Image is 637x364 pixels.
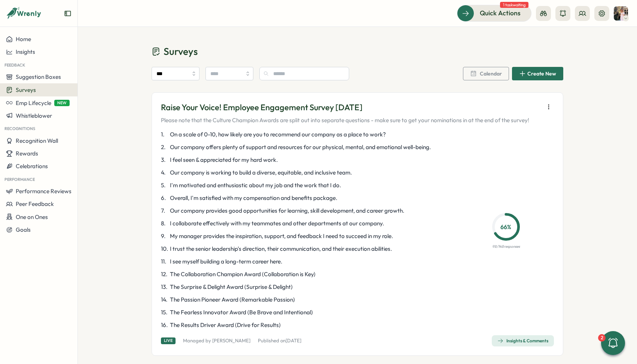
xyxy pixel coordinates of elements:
span: Whistleblower [16,112,52,119]
span: 3 . [161,156,168,164]
p: Published on [258,337,301,344]
span: I'm motivated and enthusiastic about my job and the work that I do. [170,181,341,189]
p: Please note that the Culture Champion Awards are split out into separate questions - make sure to... [161,116,529,124]
span: I collaborate effectively with my teammates and other departments at our company. [170,219,384,228]
div: 2 [598,334,606,342]
span: On a scale of 0-10, how likely are you to recommend our company as a place to work? [170,130,386,139]
span: Celebrations [16,163,48,170]
span: 16 . [161,321,168,329]
span: Quick Actions [480,8,521,18]
span: Our company offers plenty of support and resources for our physical, mental, and emotional well-b... [170,143,431,151]
img: Hannah Saunders [614,6,628,21]
p: 66 % [494,222,518,232]
span: 13 . [161,283,168,291]
a: [PERSON_NAME] [212,337,250,343]
span: [DATE] [286,337,301,343]
span: 14 . [161,296,168,304]
span: Create New [527,71,556,76]
button: Insights & Comments [492,335,554,346]
span: Emp Lifecycle [16,99,51,107]
span: One on Ones [16,213,48,220]
button: Calendar [463,67,509,80]
span: Performance Reviews [16,188,71,195]
span: 15 . [161,308,168,317]
p: Raise Your Voice! Employee Engagement Survey [DATE] [161,102,529,113]
span: 1 task waiting [500,2,528,8]
span: 10 . [161,245,168,253]
span: 7 . [161,207,168,215]
span: Our company provides good opportunities for learning, skill development, and career growth. [170,207,404,215]
button: Create New [512,67,563,80]
span: Goals [16,226,31,233]
span: Surveys [16,86,36,93]
span: The Passion Pioneer Award (Remarkable Passion) [170,296,295,304]
span: 2 . [161,143,168,151]
span: 1 . [161,130,168,139]
span: 11 . [161,257,168,266]
span: Peer Feedback [16,200,54,207]
span: The Surprise & Delight Award (Surprise & Delight) [170,283,293,291]
span: Our company is working to build a diverse, equitable, and inclusive team. [170,169,352,177]
span: Surveys [164,45,198,58]
span: I trust the senior leadership's direction, their communication, and their execution abilities. [170,245,392,253]
span: The Collaboration Champion Award (Collaboration is Key) [170,270,316,278]
button: Quick Actions [457,5,531,21]
span: Calendar [480,71,502,76]
span: Rewards [16,150,38,157]
p: Managed by [183,337,250,344]
span: Home [16,36,31,43]
button: 2 [601,331,625,355]
span: The Results Driver Award (Drive for Results) [170,321,281,329]
span: Recognition Wall [16,137,58,144]
button: Expand sidebar [64,10,71,17]
span: 6 . [161,194,168,202]
span: 12 . [161,270,168,278]
span: 8 . [161,219,168,228]
span: 5 . [161,181,168,189]
div: Live [161,337,176,344]
span: My manager provides the inspiration, support, and feedback I need to succeed in my role. [170,232,393,240]
span: I feel seen & appreciated for my hard work. [170,156,278,164]
span: 4 . [161,169,168,177]
span: The Fearless Innovator Award (Be Brave and Intentional) [170,308,313,317]
span: I see myself building a long-term career here. [170,257,282,266]
span: Suggestion Boxes [16,73,61,80]
span: Insights [16,48,35,55]
p: 98 / 148 responses [492,244,520,250]
div: Insights & Comments [497,338,548,344]
span: 9 . [161,232,168,240]
span: Overall, I'm satisfied with my compensation and benefits package. [170,194,337,202]
span: NEW [54,100,70,106]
